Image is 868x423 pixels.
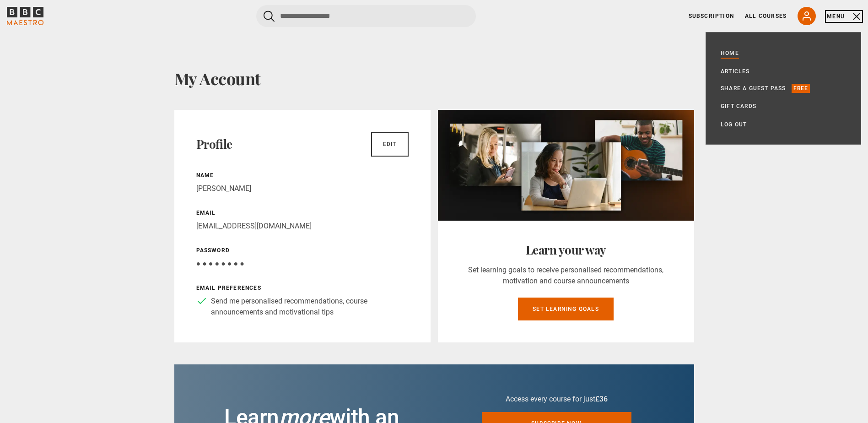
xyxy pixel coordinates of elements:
[196,284,409,292] p: Email preferences
[721,120,747,129] a: Log out
[264,11,275,22] button: Submit the search query
[196,209,409,217] p: Email
[689,12,734,20] a: Subscription
[7,7,43,25] svg: BBC Maestro
[721,102,756,111] a: Gift Cards
[745,12,787,20] a: All Courses
[256,5,476,27] input: Search
[174,69,694,88] h1: My Account
[518,298,614,320] a: Set learning goals
[196,221,409,232] p: [EMAIL_ADDRESS][DOMAIN_NAME]
[460,265,672,287] p: Set learning goals to receive personalised recommendations, motivation and course announcements
[196,183,409,194] p: [PERSON_NAME]
[211,296,409,318] p: Send me personalised recommendations, course announcements and motivational tips
[595,395,608,403] span: £36
[721,67,750,76] a: Articles
[371,132,409,157] a: Edit
[196,137,232,152] h2: Profile
[827,12,861,21] button: Toggle navigation
[196,259,244,268] span: ● ● ● ● ● ● ● ●
[721,84,786,93] a: Share a guest pass
[482,394,631,405] p: Access every course for just
[196,246,409,255] p: Password
[792,84,810,93] p: Free
[460,243,672,257] h2: Learn your way
[721,49,739,58] a: Home
[196,171,409,179] p: Name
